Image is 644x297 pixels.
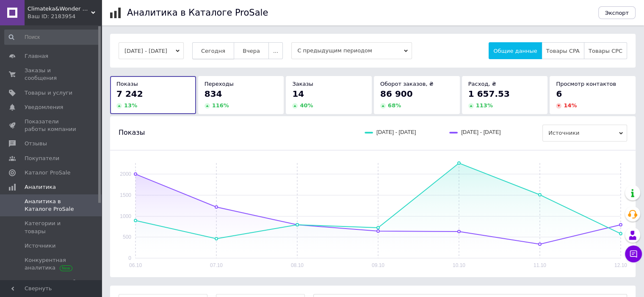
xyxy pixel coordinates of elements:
[25,118,78,133] span: Показатели работы компании
[614,262,627,268] text: 12.10
[589,48,622,54] span: Товары CPC
[268,42,283,59] button: ...
[25,140,47,147] span: Отзывы
[556,81,616,87] span: Просмотр контактов
[291,262,304,268] text: 08.10
[25,89,72,97] span: Товары и услуги
[292,89,304,99] span: 14
[388,102,401,109] span: 68 %
[128,255,131,261] text: 0
[129,262,142,268] text: 06.10
[25,220,78,235] span: Категории и товары
[25,198,78,213] span: Аналитика в Каталоге ProSale
[119,42,184,59] button: [DATE] - [DATE]
[493,48,537,54] span: Общие данные
[124,102,137,109] span: 13 %
[625,245,642,262] button: Чат с покупателем
[127,8,268,18] h1: Аналитика в Каталоге ProSale
[564,102,577,109] span: 14 %
[116,81,138,87] span: Показы
[25,169,70,177] span: Каталог ProSale
[205,89,222,99] span: 834
[25,52,48,60] span: Главная
[201,48,225,54] span: Сегодня
[605,10,629,16] span: Экспорт
[533,262,546,268] text: 11.10
[25,278,78,294] span: Инструменты веб-аналитики
[273,48,278,54] span: ...
[116,89,143,99] span: 7 242
[28,5,91,13] span: Climateka&Wonder Grass
[292,81,313,87] span: Заказы
[380,89,413,99] span: 86 900
[542,42,584,59] button: Товары CPA
[542,125,627,142] span: Источники
[25,242,55,250] span: Источники
[25,104,63,111] span: Уведомления
[120,171,131,177] text: 2000
[25,256,78,272] span: Конкурентная аналитика
[468,81,496,87] span: Расход, ₴
[28,13,102,20] div: Ваш ID: 2183954
[243,48,260,54] span: Вчера
[192,42,234,59] button: Сегодня
[25,183,56,191] span: Аналитика
[25,155,59,162] span: Покупатели
[380,81,434,87] span: Оборот заказов, ₴
[584,42,627,59] button: Товары CPC
[4,30,100,45] input: Поиск
[120,192,131,198] text: 1500
[556,89,562,99] span: 6
[453,262,465,268] text: 10.10
[372,262,384,268] text: 09.10
[212,102,229,109] span: 116 %
[489,42,542,59] button: Общие данные
[468,89,510,99] span: 1 657.53
[546,48,580,54] span: Товары CPA
[119,128,145,137] span: Показы
[120,213,131,219] text: 1000
[476,102,493,109] span: 113 %
[25,67,78,82] span: Заказы и сообщения
[210,262,223,268] text: 07.10
[598,6,636,19] button: Экспорт
[291,42,412,59] span: С предыдущим периодом
[234,42,269,59] button: Вчера
[205,81,234,87] span: Переходы
[300,102,313,109] span: 40 %
[123,234,131,240] text: 500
